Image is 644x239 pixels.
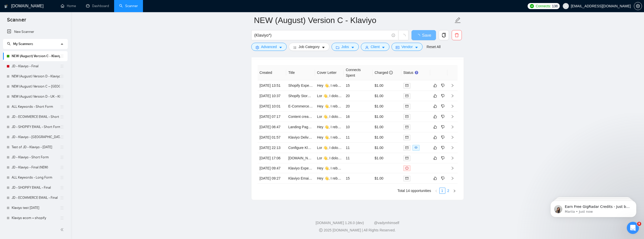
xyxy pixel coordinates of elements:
button: like [432,82,438,89]
span: holder [60,145,64,149]
span: holder [60,84,64,89]
span: like [433,104,437,108]
button: like [432,155,438,161]
button: dislike [440,124,446,130]
span: right [451,125,454,129]
span: Charged [375,71,393,75]
span: Scanner [3,16,30,27]
span: holder [60,105,64,109]
span: like [433,135,437,139]
span: mail [405,125,408,128]
a: Klaviyo Deliverability + Email Marketing Expert (High-Risk / Free Market Industries) [288,135,419,139]
button: dislike [440,114,446,120]
button: dislike [440,155,446,161]
span: delete [452,33,462,37]
span: caret-down [382,46,385,49]
span: loading [416,34,422,38]
button: left [433,188,439,194]
button: delete [452,30,462,40]
td: Shopify Expert Needed for Subscription Store with Amazon FBA & Influencer Commission Model [286,80,315,91]
td: Klaviyo Deliverability + Email Marketing Expert (High-Risk / Free Market Industries) [286,132,315,143]
li: Klaviyo test 15 July [3,203,68,213]
td: [DATE] 10:01 [258,101,286,112]
button: like [432,175,438,181]
span: right [451,166,454,170]
span: like [433,94,437,98]
li: ALL Keywords - Short Form [3,102,68,112]
td: [DATE] 22:13 [258,143,286,153]
td: 20 [344,101,372,112]
li: NEW (August) Version C - Klaviyo [3,51,68,61]
span: right [451,146,454,149]
td: Content creator for social media [286,112,315,122]
td: $1.00 [372,101,401,112]
td: $1.00 [372,112,401,122]
span: setting [256,46,259,49]
span: right [451,156,454,160]
span: Job Category [299,44,320,50]
span: edit [454,17,461,24]
span: dislike [441,176,445,180]
span: user [365,46,369,49]
a: JD - Klaviyo - Short Form [12,152,60,162]
span: info-circle [392,34,395,37]
span: right [451,94,454,98]
span: mail [405,84,408,87]
button: dislike [440,175,446,181]
td: $1.00 [372,132,401,143]
span: holder [60,125,64,129]
a: E-Commerce manager [288,104,324,108]
td: Shopify Store Build for Nonprofit Startup Organization [286,91,315,101]
th: Cover Letter [315,65,344,80]
span: mail [405,177,408,180]
span: like [433,176,437,180]
button: barsJob Categorycaret-down [289,43,329,51]
a: Test of JD - Klaviyo - [DATE] [12,142,60,152]
span: Save [422,32,431,38]
a: Klaviyo Email Marketing Specialist (Shopify DTC brand for nurses) [288,176,392,180]
button: like [432,114,438,120]
td: [DATE] 10:37 [258,91,286,101]
a: NEW (August) Version D - UK - Klaviyo [12,92,60,102]
span: right [451,104,454,108]
span: eye [414,146,418,149]
span: bars [293,46,297,49]
li: NEW (August) Version C – UK - Klaviyo [3,81,68,92]
span: dislike [441,135,445,139]
td: $1.00 [372,91,401,101]
a: Klaviyo Expert Needed for D2C Supplement Brand Optimization [288,166,388,170]
span: dislike [441,94,445,98]
a: New Scanner [7,27,64,37]
span: holder [60,206,64,210]
a: JD - SHOPIFY EMAIL - Final [12,183,60,193]
span: holder [60,64,64,68]
a: homeHome [61,4,76,8]
a: Shopify Store Build for Nonprofit Startup Organization [288,94,372,98]
button: like [432,145,438,151]
span: search [7,42,11,46]
td: 15 [344,80,372,91]
span: holder [60,115,64,119]
td: 11 [344,153,372,163]
span: copy [439,33,449,37]
a: JD - ECOMMERCE EMAIL - Final [12,193,60,203]
button: folderJobscaret-down [331,43,359,51]
div: Tooltip anchor [414,70,419,75]
td: $1.00 [372,122,401,132]
span: mail [405,157,408,160]
span: left [435,189,438,192]
a: searchScanner [119,4,138,8]
span: holder [60,135,64,139]
span: like [433,125,437,129]
span: holder [60,74,64,78]
td: $1.00 [372,143,401,153]
button: idcardVendorcaret-down [391,43,422,51]
span: Connects: [536,3,551,9]
td: [DATE] 07:17 [258,112,286,122]
span: double-left [60,227,65,232]
li: JD - Klaviyo - Final (NEW) [3,162,68,172]
a: JD - Klaviyo - Final [12,61,60,71]
button: Save [411,30,436,40]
